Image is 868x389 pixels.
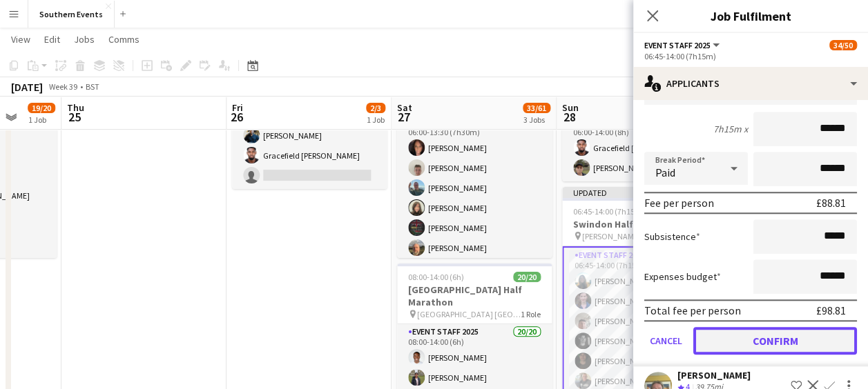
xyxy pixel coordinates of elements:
[816,303,846,317] div: £98.81
[28,114,55,125] div: 1 Job
[560,109,579,125] span: 28
[11,80,43,94] div: [DATE]
[693,327,857,355] button: Confirm
[44,33,60,46] span: Edit
[367,114,385,125] div: 1 Job
[67,101,84,114] span: Thu
[39,30,66,48] a: Edit
[644,303,741,317] div: Total fee per person
[397,283,552,308] h3: [GEOGRAPHIC_DATA] Half Marathon
[562,187,717,198] div: Updated
[562,218,717,230] h3: Swindon Half Marathon
[633,67,868,100] div: Applicants
[677,369,751,381] div: [PERSON_NAME]
[644,51,857,61] div: 06:45-14:00 (7h15m)
[816,196,846,210] div: £88.81
[644,196,714,210] div: Fee per person
[523,103,550,113] span: 33/61
[232,102,387,189] app-card-role: Event Marshal23A2/310:30-16:00 (5h30m)[PERSON_NAME]Gracefield [PERSON_NAME]
[655,166,675,179] span: Paid
[11,33,30,46] span: View
[103,30,145,48] a: Comms
[521,309,541,319] span: 1 Role
[74,33,95,46] span: Jobs
[513,272,541,282] span: 20/20
[573,206,645,217] span: 06:45-14:00 (7h15m)
[562,114,717,181] app-card-role: Kit Marshal2/206:00-14:00 (8h)Gracefield [PERSON_NAME][PERSON_NAME]
[395,109,412,125] span: 27
[713,123,748,135] div: 7h15m x
[86,81,99,92] div: BST
[65,109,84,125] span: 25
[829,40,857,50] span: 34/50
[523,114,550,125] div: 3 Jobs
[644,40,722,50] button: Event Staff 2025
[644,270,721,283] label: Expenses budget
[644,327,688,355] button: Cancel
[68,30,100,48] a: Jobs
[408,272,464,282] span: 08:00-14:00 (6h)
[397,101,412,114] span: Sat
[28,103,55,113] span: 19/20
[28,1,115,28] button: Southern Events
[644,230,700,243] label: Subsistence
[397,54,552,258] app-job-card: 06:00-13:30 (7h30m)13/21[PERSON_NAME] Triathlon + Run [PERSON_NAME][GEOGRAPHIC_DATA], [GEOGRAPHIC...
[582,231,686,241] span: [PERSON_NAME] Water Main Car Park
[46,81,80,92] span: Week 39
[232,101,243,114] span: Fri
[644,40,711,50] span: Event Staff 2025
[562,101,579,114] span: Sun
[417,309,521,319] span: [GEOGRAPHIC_DATA] [GEOGRAPHIC_DATA]
[230,109,243,125] span: 26
[108,33,139,46] span: Comms
[366,103,385,113] span: 2/3
[633,7,868,25] h3: Job Fulfilment
[6,30,36,48] a: View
